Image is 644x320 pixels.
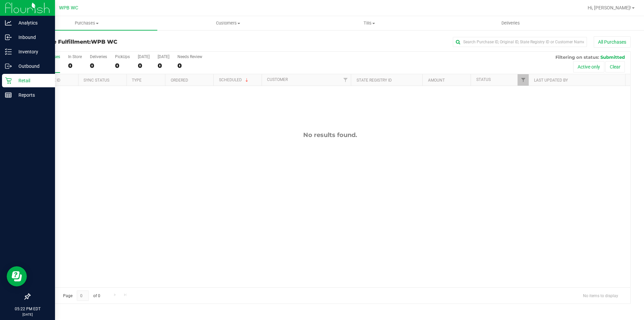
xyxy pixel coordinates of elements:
[605,61,625,73] button: Clear
[5,19,12,26] inline-svg: Analytics
[115,62,130,70] div: 0
[12,33,52,41] p: Inbound
[534,78,568,83] a: Last Updated By
[59,5,78,11] span: WPB WC
[440,16,581,30] a: Deliveries
[5,92,12,98] inline-svg: Reports
[171,78,188,83] a: Ordered
[3,312,52,317] p: [DATE]
[57,290,106,301] span: Page of 0
[115,54,130,59] div: PickUps
[12,77,52,85] p: Retail
[588,5,631,10] span: Hi, [PERSON_NAME]!
[267,77,288,82] a: Customer
[5,63,12,70] inline-svg: Outbound
[132,78,142,83] a: Type
[90,62,107,70] div: 0
[5,77,12,84] inline-svg: Retail
[573,61,604,73] button: Active only
[12,62,52,70] p: Outbound
[219,78,250,82] a: Scheduled
[84,78,109,83] a: Sync Status
[158,62,169,70] div: 0
[7,266,27,286] iframe: Resource center
[340,74,351,86] a: Filter
[91,39,117,45] span: WPB WC
[5,34,12,41] inline-svg: Inbound
[30,131,630,139] div: No results found.
[138,62,150,70] div: 0
[3,306,52,312] p: 05:22 PM EDT
[492,20,529,26] span: Deliveries
[158,54,169,59] div: [DATE]
[12,48,52,56] p: Inventory
[357,78,392,83] a: State Registry ID
[600,54,625,60] span: Submitted
[453,37,587,47] input: Search Purchase ID, Original ID, State Registry ID or Customer Name...
[157,16,299,30] a: Customers
[476,77,491,82] a: Status
[428,78,445,83] a: Amount
[177,54,202,59] div: Needs Review
[16,16,157,30] a: Purchases
[138,54,150,59] div: [DATE]
[299,20,439,26] span: Tills
[5,48,12,55] inline-svg: Inventory
[555,54,599,60] span: Filtering on status:
[12,19,52,27] p: Analytics
[299,16,440,30] a: Tills
[68,62,82,70] div: 0
[68,54,82,59] div: In Store
[578,290,624,301] span: No items to display
[518,74,529,86] a: Filter
[12,91,52,99] p: Reports
[158,20,298,26] span: Customers
[594,36,631,48] button: All Purchases
[30,39,230,45] h3: Purchase Fulfillment:
[177,62,202,70] div: 0
[16,20,157,26] span: Purchases
[90,54,107,59] div: Deliveries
